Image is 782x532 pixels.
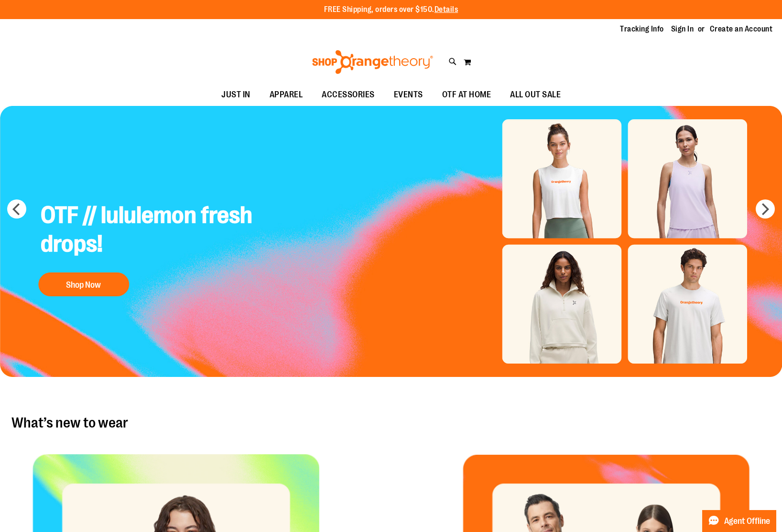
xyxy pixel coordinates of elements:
button: Agent Offline [702,510,776,532]
span: APPAREL [270,84,303,105]
a: Create an Account [710,24,773,34]
a: Details [434,5,458,14]
span: ALL OUT SALE [510,84,561,105]
h2: What’s new to wear [11,415,771,430]
a: OTF // lululemon fresh drops! Shop Now [33,194,260,301]
button: prev [7,199,26,219]
span: Agent Offline [724,517,770,526]
a: Sign In [671,24,694,34]
span: OTF AT HOME [442,84,491,105]
img: Shop Orangetheory [311,50,434,74]
span: JUST IN [221,84,250,105]
a: Tracking Info [620,24,664,34]
h2: OTF // lululemon fresh drops! [33,194,260,268]
span: EVENTS [394,84,423,105]
span: ACCESSORIES [322,84,375,105]
p: FREE Shipping, orders over $150. [324,4,458,15]
button: next [756,199,775,219]
button: Shop Now [38,272,129,296]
